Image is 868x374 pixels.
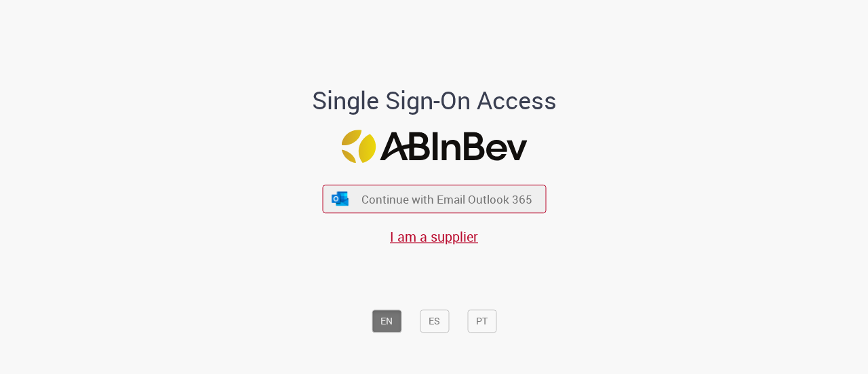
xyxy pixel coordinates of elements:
[246,87,623,114] h1: Single Sign-On Access
[467,310,496,333] button: PT
[420,310,449,333] button: ES
[361,191,532,207] span: Continue with Email Outlook 365
[331,191,350,206] img: ícone Azure/Microsoft 360
[322,185,546,213] button: ícone Azure/Microsoft 360 Continue with Email Outlook 365
[390,227,478,246] a: I am a supplier
[372,310,401,333] button: EN
[341,130,527,163] img: Logo ABInBev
